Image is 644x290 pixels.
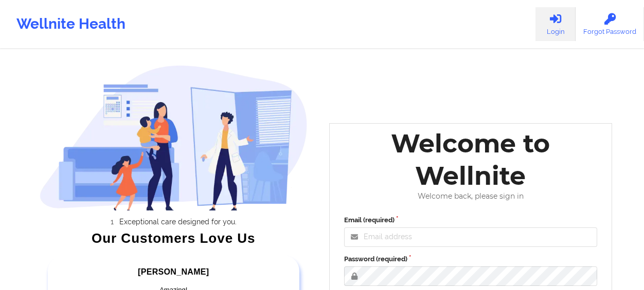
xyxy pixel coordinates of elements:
[40,233,308,243] div: Our Customers Love Us
[40,65,308,210] img: wellnite-auth-hero_200.c722682e.png
[138,267,209,276] span: [PERSON_NAME]
[535,7,576,41] a: Login
[344,254,597,264] label: Password (required)
[344,215,597,225] label: Email (required)
[48,218,308,226] li: Exceptional care designed for you.
[337,127,604,192] div: Welcome to Wellnite
[337,192,604,201] div: Welcome back, please sign in
[576,7,644,41] a: Forgot Password
[344,227,597,247] input: Email address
